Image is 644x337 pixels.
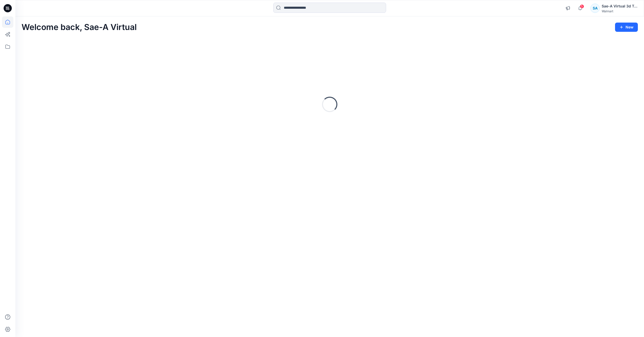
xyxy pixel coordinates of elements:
button: New [615,23,638,32]
h2: Welcome back, Sae-A Virtual [22,23,137,32]
div: SA [590,4,600,13]
div: Sae-A Virtual 3d Team [602,3,638,9]
div: Walmart [602,9,638,13]
span: 5 [580,4,584,8]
